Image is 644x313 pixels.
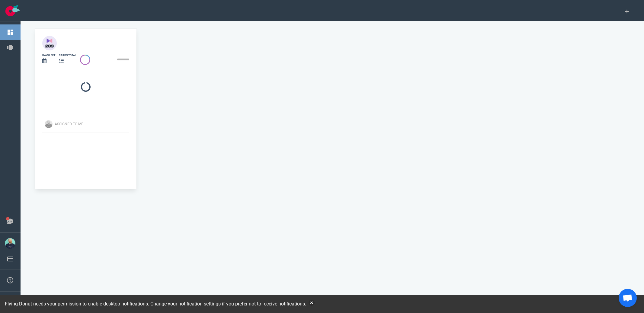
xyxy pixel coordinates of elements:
[178,301,221,307] a: notification settings
[42,53,55,57] div: days left
[5,301,148,307] span: Flying Donut needs your permission to
[619,289,637,307] div: Ouvrir le chat
[59,53,76,57] div: cards total
[42,36,57,50] img: 40
[45,120,53,128] img: Avatar
[88,301,148,307] a: enable desktop notifications
[55,121,133,127] div: Assigned To Me
[148,301,306,307] span: . Change your if you prefer not to receive notifications.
